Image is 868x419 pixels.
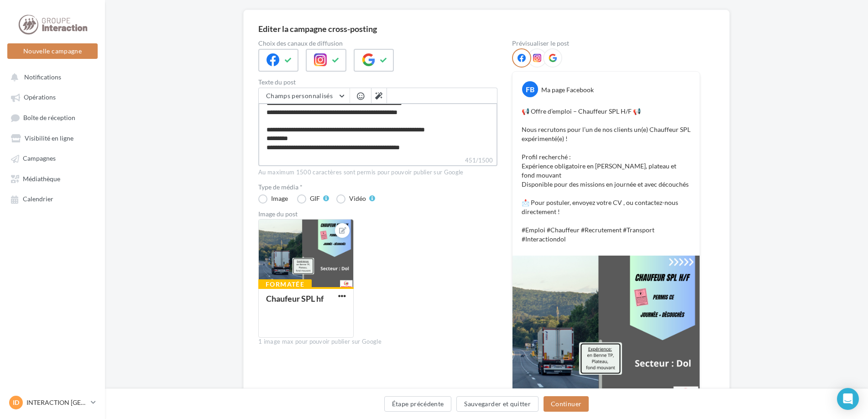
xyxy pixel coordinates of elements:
[349,195,366,202] div: Vidéo
[24,73,61,81] span: Notifications
[5,170,99,187] a: Médiathèque
[258,40,497,47] label: Choix des canaux de diffusion
[5,68,96,85] button: Notifications
[522,107,690,244] p: 📢 Offre d’emploi – Chauffeur SPL H/F 📢 Nous recrutons pour l’un de nos clients un(e) Chauffeur SP...
[258,338,497,346] div: 1 image max pour pouvoir publier sur Google
[26,398,87,407] p: INTERACTION [GEOGRAPHIC_DATA]
[23,175,60,183] span: Médiathèque
[266,92,333,100] span: Champs personnalisés
[512,40,700,47] div: Prévisualiser le post
[258,156,497,166] label: 451/1500
[5,130,99,146] a: Visibilité en ligne
[258,184,497,190] label: Type de média *
[541,85,594,94] div: Ma page Facebook
[258,279,312,289] div: Formatée
[23,195,53,203] span: Calendrier
[7,43,98,59] button: Nouvelle campagne
[259,88,350,104] button: Champs personnalisés
[456,396,539,412] button: Sauvegarder et quitter
[310,195,320,202] div: GIF
[544,396,589,412] button: Continuer
[5,190,99,207] a: Calendrier
[266,293,324,304] div: Chaufeur SPL hf
[522,81,538,97] div: FB
[271,195,288,202] div: Image
[384,396,452,412] button: Étape précédente
[23,155,56,162] span: Campagnes
[5,89,99,105] a: Opérations
[7,394,98,411] a: ID INTERACTION [GEOGRAPHIC_DATA]
[23,114,75,121] span: Boîte de réception
[258,25,377,33] div: Editer la campagne cross-posting
[258,79,497,85] label: Texte du post
[258,168,497,177] div: Au maximum 1500 caractères sont permis pour pouvoir publier sur Google
[258,211,497,217] div: Image du post
[5,109,99,126] a: Boîte de réception
[25,134,73,142] span: Visibilité en ligne
[5,150,99,166] a: Campagnes
[24,94,56,101] span: Opérations
[13,398,19,407] span: ID
[837,388,859,410] div: Open Intercom Messenger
